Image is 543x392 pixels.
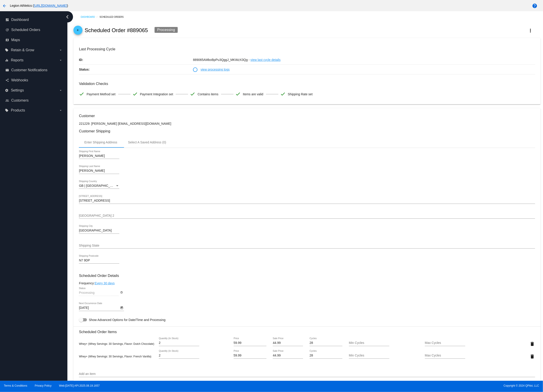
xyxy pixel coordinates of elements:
a: view last cycle details [250,55,281,65]
div: Select A Saved Address (0) [128,140,166,144]
h3: Last Processing Cycle [79,47,535,51]
input: Price [234,354,266,357]
i: arrow_drop_down [59,48,62,52]
span: Maps [11,38,20,42]
span: Webhooks [11,78,28,82]
button: Open calendar [119,305,124,310]
mat-icon: delete [530,354,535,359]
mat-icon: help_outline [120,291,123,296]
mat-icon: check [190,91,195,97]
i: arrow_drop_down [59,58,62,62]
span: GB | [GEOGRAPHIC_DATA] and [GEOGRAPHIC_DATA] [79,184,158,187]
span: Retain & Grow [11,48,34,52]
span: Customers [11,98,29,102]
span: Legion Athletics ( ) [10,4,68,7]
mat-icon: arrow_back [75,29,81,34]
input: Max Cycles [425,354,465,357]
i: share [5,78,9,82]
i: arrow_drop_down [59,89,62,92]
a: Web:[DATE] API:2025.08.19.1657 [59,384,100,387]
a: update Scheduled Orders [5,26,62,33]
i: local_offer [5,109,9,112]
mat-icon: more_vert [528,28,533,33]
span: Whey+ (Whey Servings: 30 Servings, Flavor: French Vanilla) [79,355,151,358]
span: Payment Method set [86,89,115,99]
i: dashboard [5,18,9,22]
i: arrow_drop_down [59,109,62,112]
i: chevron_left [64,13,71,20]
span: Scheduled Orders [11,28,40,32]
a: map Maps [5,36,62,44]
i: update [5,28,9,32]
input: Quantity (In Stock) [159,341,199,345]
span: Show Advanced Options for Date/Time and Processing [89,318,165,322]
mat-icon: arrow_back [2,3,7,9]
a: Scheduled Orders [100,13,128,20]
input: Min Cycles [349,341,389,345]
span: Dashboard [11,18,29,22]
a: Privacy Policy [35,384,52,387]
span: Payment Integration set [140,89,173,99]
span: Shipping Rate set [288,89,313,99]
h3: Customer Shipping [79,129,535,133]
a: share Webhooks [5,77,62,84]
input: Add an item [79,372,535,376]
mat-icon: check [79,91,84,97]
span: Customer Notifications [11,68,47,72]
i: email [5,68,9,72]
input: Cycles [310,341,342,345]
p: Status: [79,65,193,74]
mat-icon: help [532,3,537,9]
span: Whey+ (Whey Servings: 30 Servings, Flavor: Dutch Chocolate) [79,342,154,345]
input: Shipping State [79,244,535,247]
i: people_outline [5,99,9,102]
h3: Customer [79,114,535,118]
input: Shipping First Name [79,154,119,158]
a: people_outline Customers [5,97,62,104]
input: Shipping Street 1 [79,199,535,203]
i: equalizer [5,58,9,62]
a: Dashboard [81,13,100,20]
input: Max Cycles [425,341,465,345]
input: Min Cycles [349,354,389,357]
p: ID: [79,55,193,65]
input: Shipping Last Name [79,169,119,173]
input: Sale Price [273,341,303,345]
input: Price [234,341,266,345]
i: local_offer [5,48,9,52]
span: Contains items [197,89,218,99]
a: email Customer Notifications [5,67,62,74]
input: Shipping Postcode [79,259,119,262]
i: settings [5,89,9,92]
input: Cycles [310,354,342,357]
span: Items are valid [243,89,263,99]
a: dashboard Dashboard [5,16,62,23]
h3: Validation Checks [79,82,535,86]
input: Quantity (In Stock) [159,354,199,357]
mat-icon: delete [530,341,535,347]
h3: Scheduled Order Details [79,274,535,278]
input: Next Occurrence Date [79,306,119,310]
i: map [5,38,9,42]
div: Enter Shipping Address [84,140,117,144]
span: Reports [11,58,23,62]
a: view processing logs [201,65,230,74]
p: 221229: [PERSON_NAME] [EMAIL_ADDRESS][DOMAIN_NAME] [79,122,535,125]
mat-icon: check [235,91,241,97]
h2: Scheduled Order #889065 [85,27,148,33]
input: Sale Price [273,354,303,357]
a: [URL][DOMAIN_NAME] [34,4,67,7]
div: Processing [155,27,178,33]
mat-select: Shipping Country [79,184,119,188]
span: Products [11,108,25,112]
mat-icon: check [280,91,286,97]
mat-icon: check [132,91,138,97]
input: Status [79,291,119,295]
h3: Scheduled Order Items [79,326,535,334]
span: Settings [11,88,24,92]
div: Frequency: [79,281,535,285]
span: Copyright © 2024 QPilot, LLC [275,384,539,387]
input: Shipping Street 2 [79,214,535,218]
a: Every 30 days [95,281,115,285]
span: 889065AMboBpPu3QggJ_MKWzX3Qg - [193,58,250,62]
